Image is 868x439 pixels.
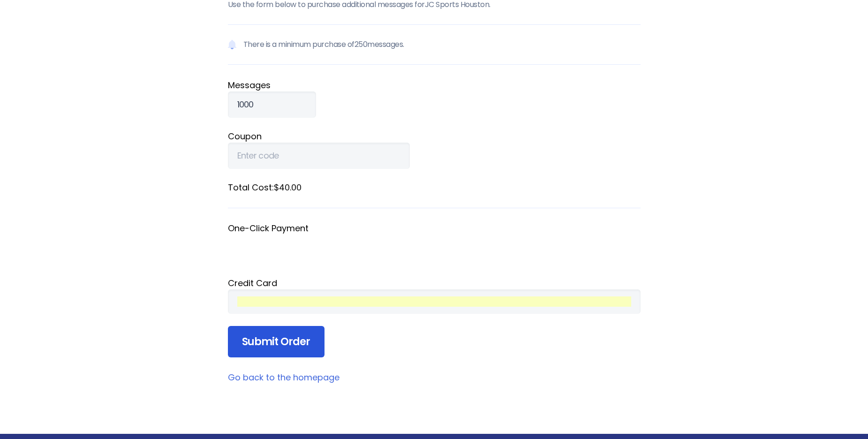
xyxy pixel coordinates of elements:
[228,371,340,383] a: Go back to the homepage
[228,79,641,91] label: Message s
[228,181,641,194] label: Total Cost: $40.00
[237,296,631,307] iframe: Secure card payment input frame
[228,39,236,50] img: Notification icon
[228,91,316,118] input: Qty
[228,130,641,143] label: Coupon
[228,235,641,265] iframe: Secure payment button frame
[228,277,641,289] div: Credit Card
[228,326,325,358] input: Submit Order
[228,222,641,265] fieldset: One-Click Payment
[228,24,641,65] p: There is a minimum purchase of 250 messages.
[228,143,410,169] input: Enter code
